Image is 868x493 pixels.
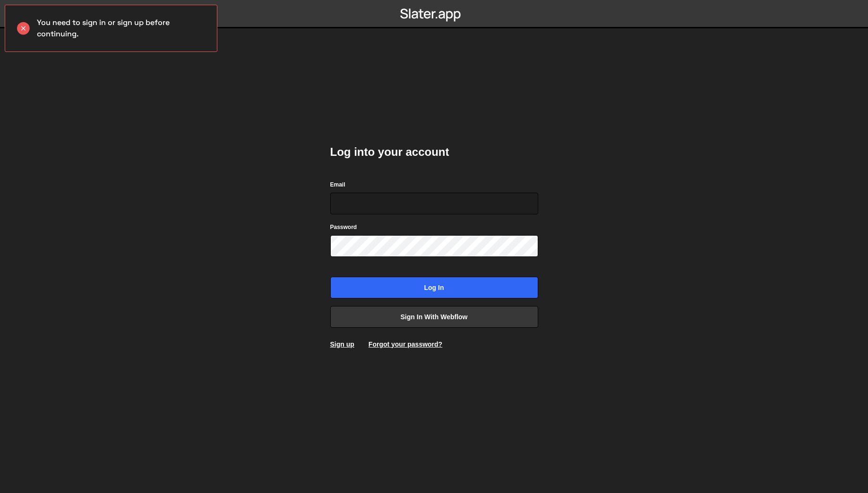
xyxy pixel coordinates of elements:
input: Log in [330,277,538,298]
a: Forgot your password? [369,340,442,348]
h2: Log into your account [330,144,538,160]
label: Email [330,180,345,189]
a: Sign in with Webflow [330,306,538,328]
div: You need to sign in or sign up before continuing. [5,5,217,52]
a: Sign up [330,340,354,348]
label: Password [330,222,357,232]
